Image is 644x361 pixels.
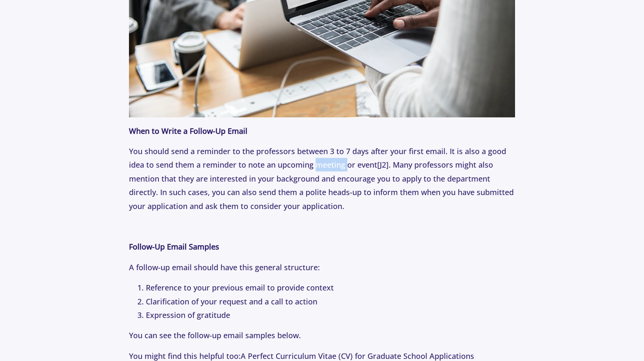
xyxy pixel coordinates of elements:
[241,351,474,361] a: A Perfect Curriculum Vitae (CV) for Graduate School Applications
[129,242,219,252] strong: Follow-Up Email Samples
[129,328,515,342] p: You can see the follow-up email samples below.
[129,144,515,213] p: You should send a reminder to the professors between 3 to 7 days after your first email. It is al...
[129,126,247,136] strong: When to Write a Follow-Up Email
[146,295,515,308] li: Clarification of your request and a call to action
[146,308,515,322] li: Expression of gratitude
[129,261,515,274] p: A follow-up email should have this general structure:
[146,281,515,294] li: Reference to your previous email to provide context
[377,160,389,170] a: [J2]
